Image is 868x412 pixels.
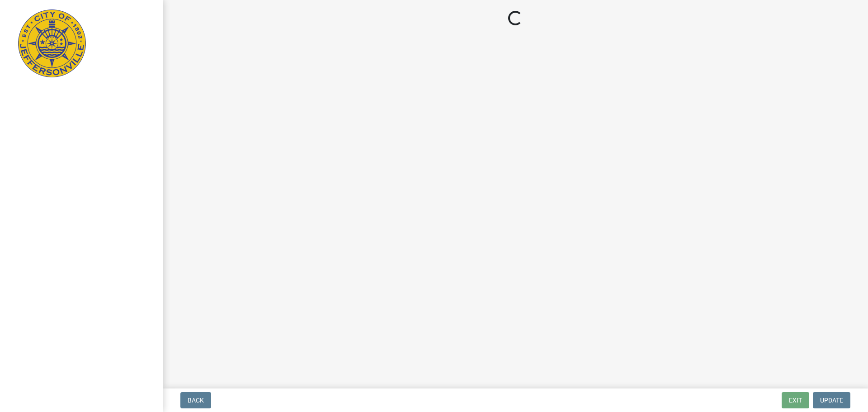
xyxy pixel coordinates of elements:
[188,397,204,404] span: Back
[18,9,86,77] img: City of Jeffersonville, Indiana
[820,397,843,404] span: Update
[782,392,809,408] button: Exit
[180,392,211,408] button: Back
[813,392,850,408] button: Update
